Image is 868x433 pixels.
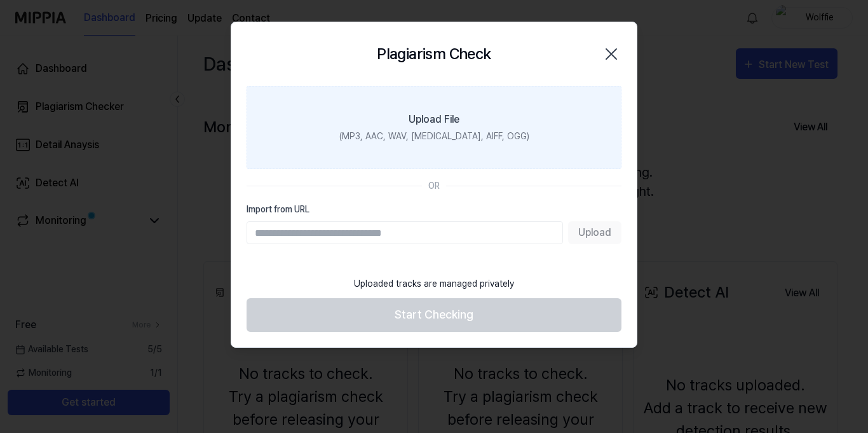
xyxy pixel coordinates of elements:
[409,112,459,127] div: Upload File
[377,43,491,65] h2: Plagiarism Check
[428,179,440,193] div: OR
[339,130,529,143] div: (MP3, AAC, WAV, [MEDICAL_DATA], AIFF, OGG)
[346,270,522,298] div: Uploaded tracks are managed privately
[247,203,621,216] label: Import from URL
